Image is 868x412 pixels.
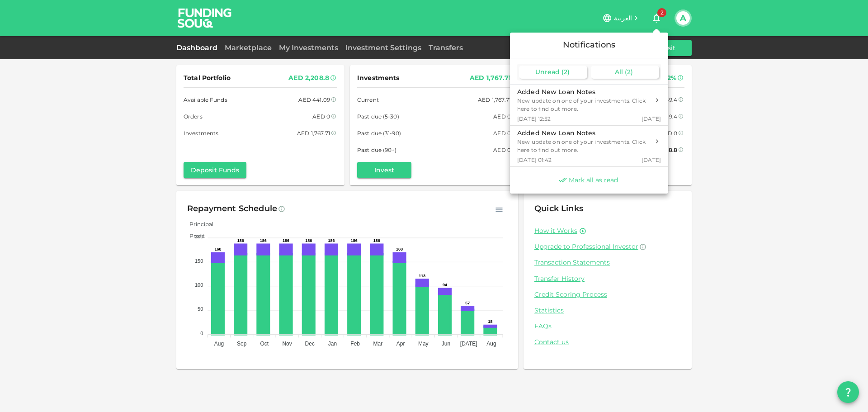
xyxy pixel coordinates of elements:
span: All [615,68,623,76]
div: New update on one of your investments. Click here to find out more. [517,138,650,154]
div: Added New Loan Notes [517,87,650,97]
span: Notifications [563,40,615,50]
span: ( 2 ) [625,68,633,76]
span: Unread [535,68,560,76]
span: [DATE] [642,115,661,123]
span: Mark all as read [569,176,618,185]
div: Added New Loan Notes [517,128,650,138]
span: [DATE] [642,156,661,164]
div: New update on one of your investments. Click here to find out more. [517,97,650,113]
span: [DATE] 01:42 [517,156,552,164]
span: [DATE] 12:52 [517,115,551,123]
span: ( 2 ) [561,68,570,76]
